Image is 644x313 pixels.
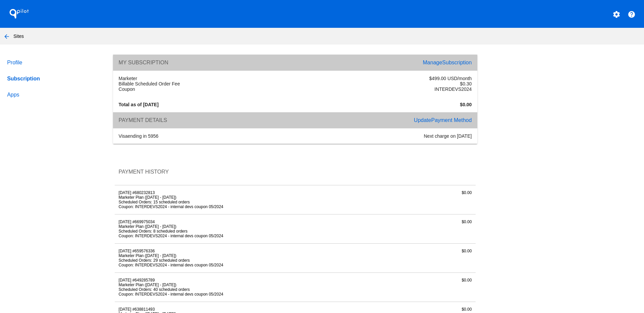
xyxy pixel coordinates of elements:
[115,220,355,238] div: [DATE] #669975034
[6,87,102,103] a: Apps
[115,249,355,267] div: [DATE] #659576336
[119,169,169,175] span: Payment History
[119,102,159,107] strong: Total as of [DATE]
[628,10,636,18] mat-icon: help
[115,76,295,81] div: Marketer
[119,200,352,204] li: Scheduled Orders: 15 scheduled orders
[295,81,476,86] div: $0.30
[119,204,352,209] li: Coupon: INTERDEVS2024 - internal devs coupon 05/2024
[414,117,472,123] a: UpdatePayment Method
[115,81,295,86] div: Billable Scheduled Order Fee
[115,190,355,209] div: [DATE] #680232813
[295,86,476,92] div: INTERDEVS2024
[119,195,352,200] li: Marketer Plan ([DATE] - [DATE])
[612,10,621,18] mat-icon: settings
[423,60,472,65] a: ManageSubscription
[119,224,352,229] li: Marketer Plan ([DATE] - [DATE])
[119,258,352,263] li: Scheduled Orders: 29 scheduled orders
[119,234,352,238] li: Coupon: INTERDEVS2024 - internal devs coupon 05/2024
[6,55,102,71] a: Profile
[119,292,352,297] li: Coupon: INTERDEVS2024 - internal devs coupon 05/2024
[119,283,352,287] li: Marketer Plan ([DATE] - [DATE])
[119,253,352,258] li: Marketer Plan ([DATE] - [DATE])
[119,60,168,65] span: My Subscription
[355,278,476,297] div: $0.00
[115,133,295,139] div: ending in 5956
[6,71,102,87] a: Subscription
[460,102,472,107] strong: $0.00
[355,190,476,209] div: $0.00
[355,220,476,238] div: $0.00
[295,76,476,81] div: $499.00 USD/month
[119,229,352,234] li: Scheduled Orders: 8 scheduled orders
[295,133,476,139] div: Next charge on [DATE]
[442,60,472,65] span: Subscription
[119,263,352,267] li: Coupon: INTERDEVS2024 - internal devs coupon 05/2024
[355,249,476,267] div: $0.00
[3,33,11,41] mat-icon: arrow_back
[119,287,352,292] li: Scheduled Orders: 40 scheduled orders
[119,117,167,123] span: Payment Details
[115,86,295,92] div: Coupon
[119,133,128,139] span: visa
[431,117,472,123] span: Payment Method
[115,278,355,297] div: [DATE] #649285789
[6,7,33,20] h1: QPilot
